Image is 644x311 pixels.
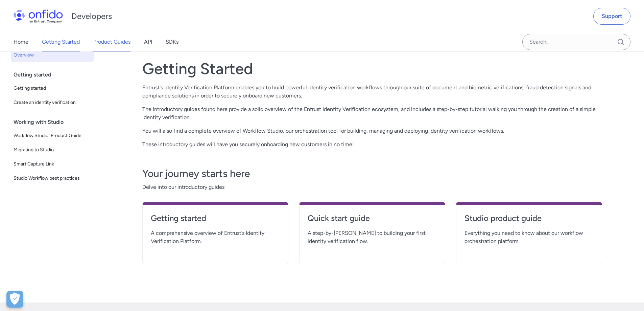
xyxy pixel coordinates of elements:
div: Getting started [14,68,97,82]
span: Delve into our introductory guides [142,183,602,191]
span: Studio Workflow best practices [14,174,92,182]
a: Studio product guide [464,213,594,229]
a: Create an identity verification [11,96,94,109]
span: Migrating to Studio [14,146,92,154]
span: A comprehensive overview of Entrust’s Identity Verification Platform. [151,229,280,245]
h1: Getting Started [142,59,602,78]
p: Entrust's Identity Verification Platform enables you to build powerful identity verification work... [142,84,602,100]
span: Create an identity verification [14,98,92,107]
p: The introductory guides found here provide a solid overview of the Entrust Identity Verification ... [142,105,602,121]
h3: Your journey starts here [142,167,602,180]
a: Studio Workflow best practices [11,172,94,185]
a: Getting started [11,82,94,95]
a: Smart Capture Link [11,157,94,171]
span: A step-by-[PERSON_NAME] to building your first identity verification flow. [308,229,437,245]
a: Workflow Studio: Product Guide [11,129,94,142]
img: Onfido Logo [14,9,63,23]
a: API [144,32,152,51]
button: Open Preferences [6,291,23,308]
a: Getting Started [42,32,80,51]
a: Migrating to Studio [11,143,94,157]
p: These introductory guides will have you securely onboarding new customers in no time! [142,140,602,149]
h4: Quick start guide [308,213,437,224]
h4: Getting started [151,213,280,224]
input: Onfido search input field [522,34,630,50]
span: Workflow Studio: Product Guide [14,132,92,140]
a: Support [593,8,630,25]
a: Overview [11,48,94,62]
span: Overview [14,51,92,59]
p: You will also find a complete overview of Workflow Studio, our orchestration tool for building, m... [142,127,602,135]
h4: Studio product guide [464,213,594,224]
div: Working with Studio [14,115,97,129]
span: Smart Capture Link [14,160,92,168]
span: Getting started [14,84,92,92]
h1: Developers [71,11,112,22]
a: Product Guides [93,32,130,51]
a: Quick start guide [308,213,437,229]
div: Cookie Preferences [6,291,23,308]
a: SDKs [166,32,178,51]
span: Everything you need to know about our workflow orchestration platform. [464,229,594,245]
a: Getting started [151,213,280,229]
a: Home [14,32,28,51]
